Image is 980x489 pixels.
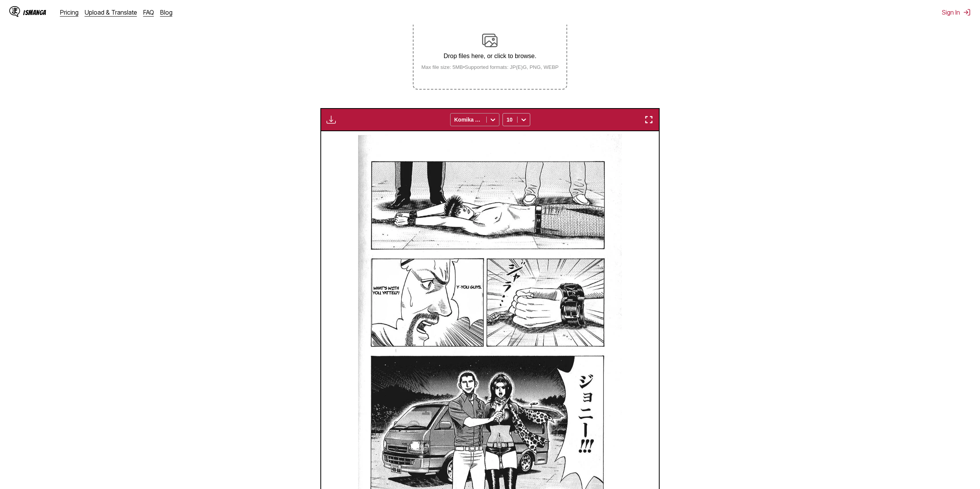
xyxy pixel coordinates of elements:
p: Drop files here, or click to browse. [415,53,565,60]
a: Pricing [60,8,79,16]
div: IsManga [23,9,46,16]
a: FAQ [143,8,154,16]
a: IsManga LogoIsManga [9,6,60,18]
img: Enter fullscreen [644,115,653,124]
img: IsManga Logo [9,6,20,17]
img: Sign out [963,8,971,16]
p: Y-You guys... [455,283,483,290]
p: What's with you, Yattel?! [371,284,402,296]
img: Download translated images [327,115,336,124]
small: Max file size: 5MB • Supported formats: JP(E)G, PNG, WEBP [415,64,565,70]
button: Sign In [942,8,971,16]
a: Upload & Translate [85,8,137,16]
a: Blog [160,8,173,16]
